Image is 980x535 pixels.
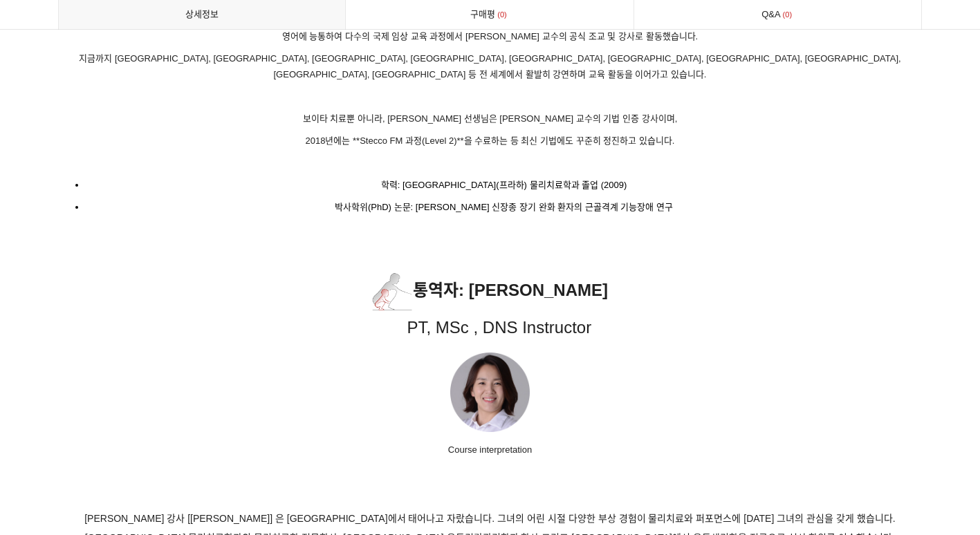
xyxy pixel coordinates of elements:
[372,272,413,310] img: 1597e3e65a0d2.png
[781,8,795,22] span: 0
[459,281,608,299] span: : [PERSON_NAME]
[450,353,530,432] img: 38ae3aee9ae5a.png
[495,8,509,22] span: 0
[407,318,591,337] span: PT, MSc , DNS Instructor
[58,51,923,82] p: 지금까지 [GEOGRAPHIC_DATA], [GEOGRAPHIC_DATA], [GEOGRAPHIC_DATA], [GEOGRAPHIC_DATA], [GEOGRAPHIC_DATA...
[58,133,923,149] p: 2018년에는 **Stecco FM 과정(Level 2)**을 수료하는 등 최신 기법에도 꾸준히 정진하고 있습니다.
[58,442,923,458] p: Course interpretation
[86,178,923,193] p: 학력: [GEOGRAPHIC_DATA](프라하) 물리치료학과 졸업 (2009)
[58,29,923,44] p: 영어에 능통하여 다수의 국제 임상 교육 과정에서 [PERSON_NAME] 교수의 공식 조교 및 강사로 활동했습니다.
[58,111,923,126] p: 보이타 치료뿐 아니라, [PERSON_NAME] 선생님은 [PERSON_NAME] 교수의 기법 인증 강사이며,
[372,281,459,299] span: 통역자
[86,200,923,215] p: 박사학위(PhD) 논문: [PERSON_NAME] 신장종 장기 완화 환자의 근골격계 기능장애 연구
